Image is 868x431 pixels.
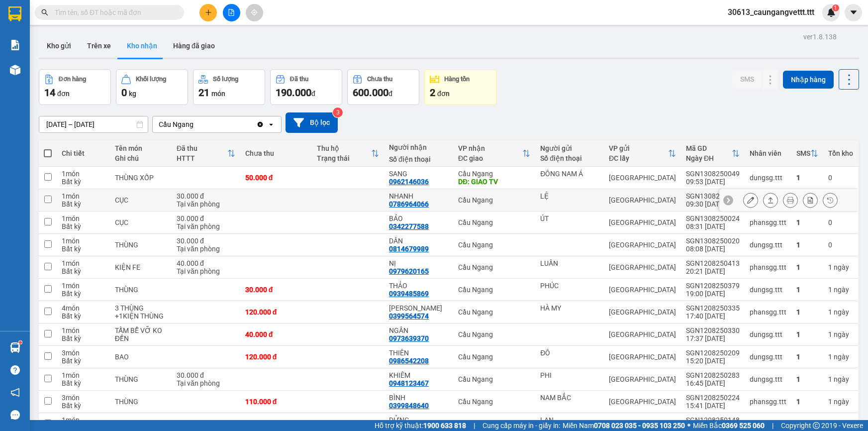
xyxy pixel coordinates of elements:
button: Hàng đã giao [165,34,223,58]
div: 1 [796,218,818,226]
div: 1 món [62,192,105,200]
div: 1 [828,375,853,383]
div: 1 [828,398,853,406]
div: Cầu Ngang [458,263,530,271]
div: [GEOGRAPHIC_DATA] [609,263,676,271]
div: SGN1208250209 [686,349,740,357]
span: đơn [437,90,450,98]
div: 0786964066 [389,200,429,208]
div: DÂN [389,237,448,245]
div: 09:53 [DATE] [686,178,740,186]
div: PHÚC [540,282,599,290]
span: 1 [834,4,837,11]
span: Miền Nam [563,420,685,431]
input: Selected Cầu Ngang. [194,119,195,129]
div: Giao hàng [763,193,778,208]
div: Khối lượng [136,76,166,83]
img: logo-vxr [8,6,21,21]
span: notification [10,388,20,397]
div: Cầu Ngang [458,196,530,204]
div: ÚT [540,215,599,222]
th: Toggle SortBy [312,140,384,167]
div: 40.000 đ [245,330,307,338]
div: BAO [115,353,167,361]
div: Tại văn phòng [177,379,235,387]
div: Cầu Ngang [458,241,530,249]
div: [GEOGRAPHIC_DATA] [609,286,676,294]
div: Bất kỳ [62,334,105,342]
div: Tồn kho [828,149,853,157]
div: 1 [828,353,853,361]
div: 1 [828,286,853,294]
div: Cầu Ngang [458,375,530,383]
div: dungsg.ttt [750,375,786,383]
span: ngày [834,353,849,361]
div: 50.000 đ [245,174,307,182]
div: Tên món [115,144,167,152]
div: dungsg.ttt [750,286,786,294]
div: ĐC giao [458,154,522,162]
span: Cung cấp máy in - giấy in: [482,420,560,431]
div: 0986542208 [389,357,429,365]
div: ĐÔNG NAM Á [540,170,599,178]
svg: Clear value [256,120,264,128]
div: NAM BẮC [540,394,599,402]
strong: 0369 525 060 [722,422,765,430]
div: THANH TUYỀN [389,304,448,312]
div: 15:20 [DATE] [686,357,740,365]
button: Đơn hàng14đơn [39,69,111,105]
div: phansgg.ttt [750,218,786,226]
button: Chưa thu600.000đ [347,69,419,105]
div: SGN1208250335 [686,304,740,312]
span: | [474,420,475,431]
div: Người nhận [389,143,448,151]
div: Cầu Ngang [458,286,530,294]
span: caret-down [849,8,858,17]
div: 1 [796,375,818,383]
div: Ngày ĐH [686,154,732,162]
div: LỆ [540,192,599,200]
div: SGN1208250413 [686,259,740,267]
div: 3 món [62,349,105,357]
div: HTTT [177,154,227,162]
div: 1 [828,330,853,338]
div: Số điện thoại [389,155,448,163]
div: 1 [796,174,818,182]
div: 15:41 [DATE] [686,402,740,410]
div: 1 [796,263,818,271]
span: ngày [834,286,849,294]
span: copyright [813,422,820,429]
div: Nhân viên [750,149,786,157]
div: DỬNG [389,416,448,424]
div: 17:40 [DATE] [686,312,740,320]
div: Số điện thoại [540,154,599,162]
div: NHANH [389,192,448,200]
div: 3 THÙNG +1KIỆN THÙNG [115,304,167,320]
div: LUÂN [540,259,599,267]
div: 0948123467 [389,379,429,387]
div: Bất kỳ [62,312,105,320]
div: Đã thu [177,144,227,152]
div: phansgg.ttt [750,398,786,406]
div: SGN1308250038 [686,192,740,200]
div: 1 [828,263,853,271]
div: ĐÔ [540,349,599,357]
div: [GEOGRAPHIC_DATA] [609,420,676,428]
div: THÙNG XỐP [115,174,167,182]
span: search [41,9,48,16]
div: ĐC lấy [609,154,668,162]
div: DĐ: GIAO TV [458,178,530,186]
div: 0399848640 [389,402,429,410]
span: question-circle [10,365,20,375]
div: dungsg.ttt [750,330,786,338]
div: SGN1308250024 [686,215,740,222]
div: VP gửi [609,144,668,152]
div: 19:00 [DATE] [686,290,740,298]
th: Toggle SortBy [681,140,745,167]
div: 1 món [62,371,105,379]
div: PHI [540,371,599,379]
th: Toggle SortBy [791,140,823,167]
button: Kho nhận [119,34,165,58]
span: 2 [430,87,435,99]
div: SMS [796,149,810,157]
